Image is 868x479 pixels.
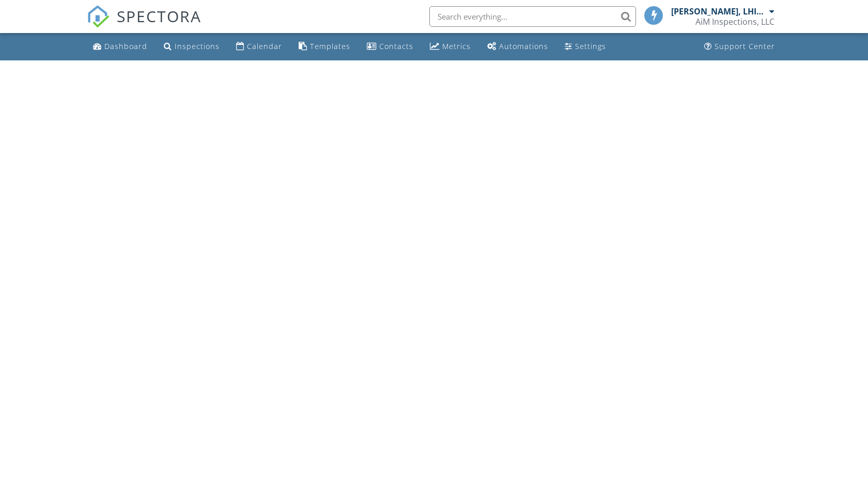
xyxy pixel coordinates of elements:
[671,6,767,17] div: [PERSON_NAME], LHI# 11275
[117,5,202,27] span: SPECTORA
[426,37,475,56] a: Metrics
[379,41,413,51] div: Contacts
[104,41,147,51] div: Dashboard
[483,37,552,56] a: Automations (Basic)
[295,37,354,56] a: Templates
[175,41,220,51] div: Inspections
[310,41,350,51] div: Templates
[87,5,110,28] img: The Best Home Inspection Software - Spectora
[715,41,775,51] div: Support Center
[700,37,779,56] a: Support Center
[363,37,417,56] a: Contacts
[442,41,471,51] div: Metrics
[695,17,774,27] div: AiM Inspections, LLC
[160,37,224,56] a: Inspections
[561,37,610,56] a: Settings
[429,6,636,27] input: Search everything...
[247,41,282,51] div: Calendar
[575,41,606,51] div: Settings
[232,37,286,56] a: Calendar
[87,14,202,36] a: SPECTORA
[89,37,151,56] a: Dashboard
[499,41,548,51] div: Automations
